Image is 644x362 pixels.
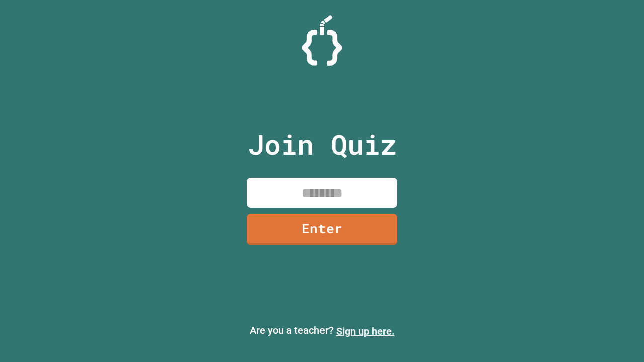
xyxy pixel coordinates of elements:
iframe: chat widget [560,278,634,321]
img: Logo.svg [302,15,342,66]
p: Join Quiz [248,124,397,165]
a: Sign up here. [336,325,395,337]
p: Are you a teacher? [8,323,636,339]
a: Enter [247,214,397,245]
iframe: chat widget [602,322,634,352]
